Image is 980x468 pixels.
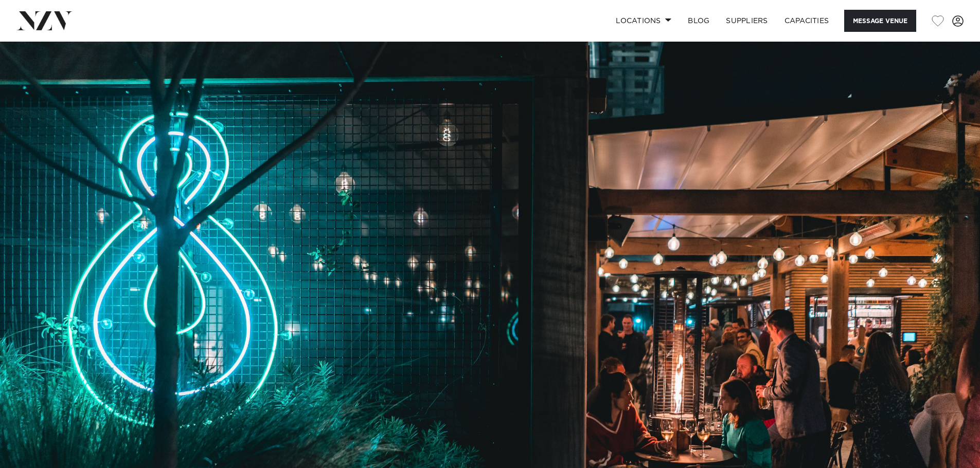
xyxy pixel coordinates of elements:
[608,10,680,32] a: Locations
[776,10,838,32] a: Capacities
[680,10,718,32] a: BLOG
[16,11,73,30] img: nzv-logo.png
[844,10,916,32] button: Message Venue
[718,10,776,32] a: SUPPLIERS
